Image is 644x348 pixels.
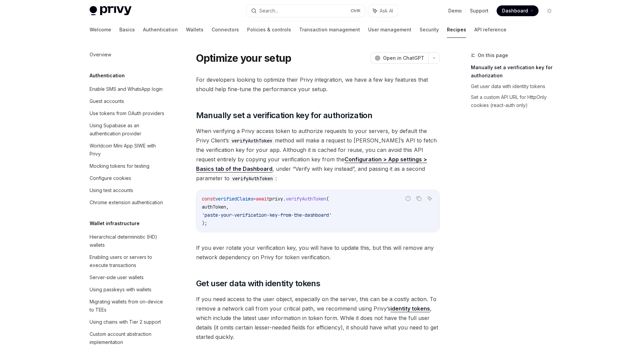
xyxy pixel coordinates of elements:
[90,162,149,170] div: Mocking tokens for testing
[502,7,528,14] span: Dashboard
[196,243,440,262] span: If you ever rotate your verification key, you will have to update this, but this will remove any ...
[84,184,171,196] a: Using test accounts
[196,278,320,289] span: Get user data with identity tokens
[119,22,135,38] a: Basics
[471,92,560,111] a: Set a custom API URL for HttpOnly cookies (react-auth only)
[230,175,276,182] code: verifyAuthToken
[351,8,361,14] span: Ctrl K
[212,22,239,38] a: Connectors
[474,22,506,38] a: API reference
[143,22,178,38] a: Authentication
[90,233,167,249] div: Hierarchical deterministic (HD) wallets
[247,22,291,38] a: Policies & controls
[90,198,163,207] div: Chrome extension authentication
[90,219,140,227] h5: Wallet infrastructure
[544,5,555,16] button: Toggle dark mode
[478,51,508,59] span: On this page
[84,172,171,184] a: Configure cookies
[90,122,167,138] div: Using Supabase as an authentication provider
[90,72,125,80] h5: Authentication
[326,196,329,202] span: (
[84,107,171,119] a: Use tokens from OAuth providers
[84,251,171,271] a: Enabling users or servers to execute transactions
[90,97,124,105] div: Guest accounts
[90,142,167,158] div: Worldcoin Mini App SIWE with Privy
[420,22,439,38] a: Security
[90,109,164,117] div: Use tokens from OAuth providers
[186,22,204,38] a: Wallets
[196,126,440,183] span: When verifying a Privy access token to authorize requests to your servers, by default the Privy C...
[84,296,171,316] a: Migrating wallets from on-device to TEEs
[470,7,488,14] a: Support
[253,196,256,202] span: =
[84,95,171,107] a: Guest accounts
[404,194,412,203] button: Report incorrect code
[90,22,111,38] a: Welcome
[90,6,132,16] img: light logo
[196,294,440,342] span: If you need access to the user object, especially on the server, this can be a costly action. To ...
[368,22,411,38] a: User management
[84,140,171,160] a: Worldcoin Mini App SIWE with Privy
[215,196,253,202] span: verifiedClaims
[371,52,428,64] button: Open in ChatGPT
[471,81,560,92] a: Get user data with identity tokens
[202,220,207,226] span: );
[283,196,286,202] span: .
[84,49,171,61] a: Overview
[84,284,171,296] a: Using passkeys with wallets
[246,5,365,17] button: Search...CtrlK
[259,7,278,15] div: Search...
[196,75,440,94] span: For developers looking to optimize their Privy integration, we have a few key features that shoul...
[447,22,466,38] a: Recipes
[90,51,111,59] div: Overview
[383,55,424,61] span: Open in ChatGPT
[202,212,332,218] span: 'paste-your-verification-key-from-the-dashboard'
[84,196,171,209] a: Chrome extension authentication
[299,22,360,38] a: Transaction management
[90,330,167,346] div: Custom account abstraction implementation
[196,52,291,64] h1: Optimize your setup
[425,194,434,203] button: Ask AI
[226,204,229,210] span: ,
[414,194,423,203] button: Copy the contents from the code block
[380,7,393,14] span: Ask AI
[90,318,161,326] div: Using chains with Tier 2 support
[471,62,560,81] a: Manually set a verification key for authorization
[286,196,326,202] span: verifyAuthToken
[368,5,398,17] button: Ask AI
[90,298,167,314] div: Migrating wallets from on-device to TEEs
[90,286,151,294] div: Using passkeys with wallets
[269,196,283,202] span: privy
[90,273,144,282] div: Server-side user wallets
[256,196,269,202] span: await
[90,253,167,269] div: Enabling users or servers to execute transactions
[229,137,275,144] code: verifyAuthToken
[448,7,462,14] a: Demo
[84,271,171,284] a: Server-side user wallets
[84,316,171,328] a: Using chains with Tier 2 support
[390,305,430,312] a: identity tokens
[90,174,131,182] div: Configure cookies
[84,119,171,140] a: Using Supabase as an authentication provider
[202,196,215,202] span: const
[84,83,171,95] a: Enable SMS and WhatsApp login
[84,160,171,172] a: Mocking tokens for testing
[90,85,163,93] div: Enable SMS and WhatsApp login
[90,186,133,194] div: Using test accounts
[196,110,373,121] span: Manually set a verification key for authorization
[84,231,171,251] a: Hierarchical deterministic (HD) wallets
[497,5,539,16] a: Dashboard
[202,204,226,210] span: authToken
